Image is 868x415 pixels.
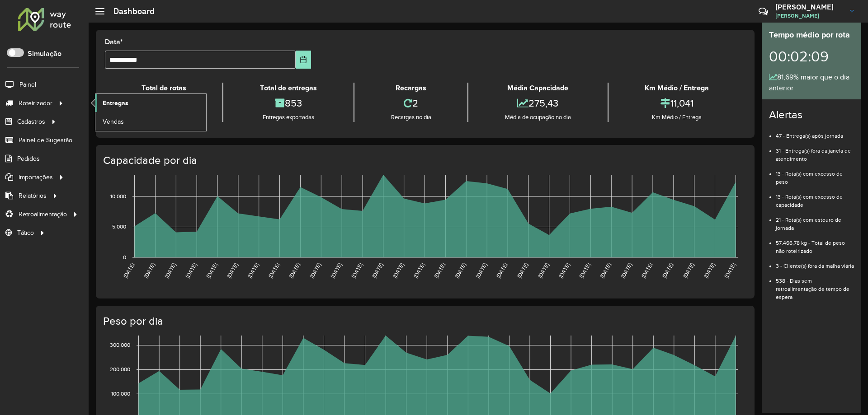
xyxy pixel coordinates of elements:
[776,163,854,186] li: 13 - Rota(s) com excesso de peso
[412,262,425,279] text: [DATE]
[309,262,322,279] text: [DATE]
[110,367,130,373] text: 200,000
[471,83,605,93] div: Média Capacidade
[776,140,854,163] li: 31 - Entrega(s) fora da janela de atendimento
[769,72,854,93] div: 81,69% maior que o dia anterior
[775,3,843,11] h3: [PERSON_NAME]
[776,270,854,301] li: 538 - Dias sem retroalimentação de tempo de espera
[28,48,61,59] label: Simulação
[17,117,45,126] span: Cadastros
[103,315,745,328] h4: Peso por dia
[620,262,633,279] text: [DATE]
[226,83,351,93] div: Total de entregas
[775,12,843,20] span: [PERSON_NAME]
[578,262,591,279] text: [DATE]
[288,262,301,279] text: [DATE]
[557,262,571,279] text: [DATE]
[105,37,123,47] label: Data
[95,112,206,131] a: Vendas
[769,108,854,121] h4: Alertas
[112,224,126,230] text: 5,000
[611,83,743,93] div: Km Médio / Entrega
[754,2,773,21] a: Contato Rápido
[104,6,155,16] h2: Dashboard
[267,262,280,279] text: [DATE]
[357,113,465,122] div: Recargas no dia
[611,113,743,122] div: Km Médio / Entrega
[103,117,124,126] span: Vendas
[107,83,220,93] div: Total de rotas
[357,83,465,93] div: Recargas
[495,262,508,279] text: [DATE]
[599,262,612,279] text: [DATE]
[103,98,128,108] span: Entregas
[143,262,156,279] text: [DATE]
[475,262,488,279] text: [DATE]
[611,93,743,113] div: 11,041
[226,93,351,113] div: 853
[110,342,130,348] text: 300,000
[110,193,126,199] text: 10,000
[776,209,854,232] li: 21 - Rota(s) com estouro de jornada
[123,254,126,260] text: 0
[723,262,736,279] text: [DATE]
[454,262,467,279] text: [DATE]
[103,154,745,167] h4: Capacidade por dia
[205,262,218,279] text: [DATE]
[776,255,854,270] li: 3 - Cliente(s) fora da malha viária
[17,228,34,238] span: Tático
[111,391,130,396] text: 100,000
[537,262,550,279] text: [DATE]
[122,262,135,279] text: [DATE]
[516,262,529,279] text: [DATE]
[184,262,198,279] text: [DATE]
[776,232,854,255] li: 57.466,78 kg - Total de peso não roteirizado
[246,262,259,279] text: [DATE]
[769,29,854,41] div: Tempo médio por rota
[19,135,72,145] span: Painel de Sugestão
[682,262,695,279] text: [DATE]
[640,262,653,279] text: [DATE]
[19,173,53,182] span: Importações
[19,191,47,201] span: Relatórios
[330,262,343,279] text: [DATE]
[371,262,384,279] text: [DATE]
[164,262,177,279] text: [DATE]
[661,262,674,279] text: [DATE]
[471,113,605,122] div: Média de ocupação no dia
[226,262,239,279] text: [DATE]
[226,113,351,122] div: Entregas exportadas
[703,262,716,279] text: [DATE]
[433,262,446,279] text: [DATE]
[296,51,311,69] button: Choose Date
[95,94,206,112] a: Entregas
[471,93,605,113] div: 275,43
[19,210,67,219] span: Retroalimentação
[19,80,36,89] span: Painel
[350,262,363,279] text: [DATE]
[776,125,854,140] li: 47 - Entrega(s) após jornada
[357,93,465,113] div: 2
[776,186,854,209] li: 13 - Rota(s) com excesso de capacidade
[769,41,854,72] div: 00:02:09
[17,154,40,163] span: Pedidos
[19,98,52,108] span: Roteirizador
[392,262,405,279] text: [DATE]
